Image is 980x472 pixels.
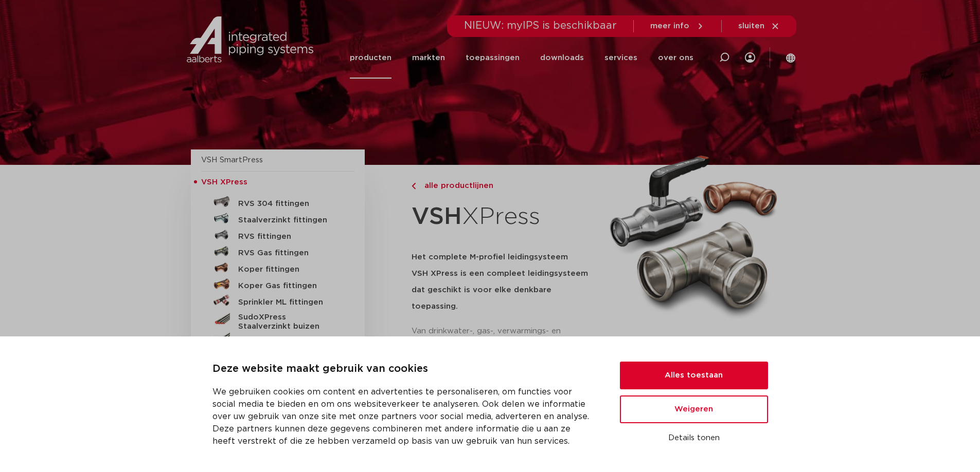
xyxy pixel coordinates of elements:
a: services [604,37,637,79]
span: sluiten [738,22,764,30]
a: RVS 304 fittingen [201,194,354,210]
a: alle productlijnen [412,180,598,192]
a: Staalverzinkt fittingen [201,210,354,226]
a: Koper fittingen [201,259,354,276]
h5: RVS 304 fittingen [238,199,340,209]
button: Alles toestaan [620,362,768,389]
p: Deze website maakt gebruik van cookies [212,361,595,377]
a: RVS fittingen [201,226,354,243]
h5: Het complete M-profiel leidingsysteem VSH XPress is een compleet leidingsysteem dat geschikt is v... [412,249,598,315]
strong: VSH [412,205,462,229]
a: SudoXPress Staalverzinkt buizen [201,309,354,331]
h5: RVS Gas fittingen [238,249,340,258]
h5: Koper Gas fittingen [238,281,340,291]
button: Details tonen [620,429,768,447]
button: Weigeren [620,395,768,423]
a: Sprinkler ML fittingen [201,292,354,309]
div: my IPS [745,37,755,79]
img: chevron-right.svg [412,183,416,190]
span: NIEUW: myIPS is beschikbaar [464,21,617,31]
a: Koper Gas fittingen [201,276,354,292]
h1: XPress [412,197,598,237]
h5: Sprinkler ML fittingen [238,298,340,307]
p: Van drinkwater-, gas-, verwarmings- en solarinstallaties tot sprinklersystemen. Het assortiment b... [412,323,598,372]
a: producten [350,37,391,79]
h5: Staalverzinkt fittingen [238,216,340,225]
a: toepassingen [466,37,520,79]
a: SudoXPress RVS buizen [201,331,354,348]
h5: Koper fittingen [238,265,340,274]
a: VSH SmartPress [201,156,263,164]
a: RVS Gas fittingen [201,243,354,259]
span: meer info [650,22,689,30]
h5: RVS fittingen [238,232,340,241]
span: alle productlijnen [418,182,493,190]
a: meer info [650,22,705,31]
nav: Menu [350,37,693,79]
p: We gebruiken cookies om content en advertenties te personaliseren, om functies voor social media ... [212,386,595,447]
a: markten [412,37,445,79]
h5: SudoXPress Staalverzinkt buizen [238,313,340,331]
a: downloads [540,37,584,79]
span: VSH XPress [201,178,247,186]
a: sluiten [738,22,780,31]
a: over ons [658,37,693,79]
